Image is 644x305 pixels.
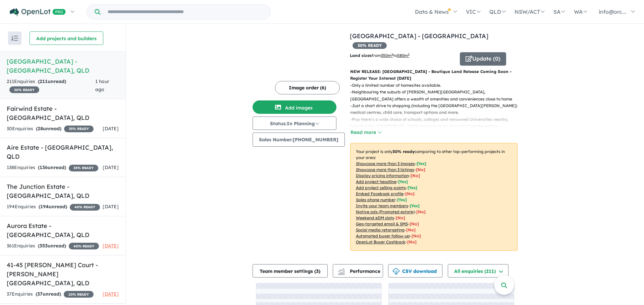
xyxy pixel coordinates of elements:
span: [ No ] [416,167,425,172]
span: 28 [38,126,43,132]
span: 37 [37,291,43,297]
p: - Plus there’s a wide choice of schools, colleges and renowned Universities nearby, including the... [350,116,523,130]
span: Performance [339,268,380,274]
span: [DATE] [103,164,119,170]
p: from [350,52,455,59]
strong: ( unread) [38,78,66,84]
p: - Only a limited number of homesites available. [350,82,523,89]
span: [ No ] [405,191,415,196]
sup: 2 [408,53,410,56]
button: Update (0) [460,52,506,66]
span: [No] [410,221,419,226]
span: 10 % READY [64,291,94,298]
u: Native ads (Promoted estate) [356,209,415,214]
span: [ Yes ] [398,179,408,184]
img: sort.svg [11,36,18,41]
button: Status:In Planning [253,117,336,130]
img: line-chart.svg [338,268,344,272]
span: 30 % READY [353,42,387,49]
button: Image order (6) [275,81,340,94]
u: Add project headline [356,179,396,184]
button: Team member settings (3) [253,264,328,278]
span: 35 % READY [64,126,94,132]
span: [DATE] [103,291,119,297]
p: Your project is only comparing to other top-performing projects in your area: - - - - - - - - - -... [350,143,518,251]
u: Display pricing information [356,173,409,178]
b: Land sizes [350,53,372,58]
strong: ( unread) [36,126,61,132]
button: All enquiries (211) [448,264,508,278]
u: Weekend eDM slots [356,215,394,220]
img: bar-chart.svg [338,270,345,275]
a: [GEOGRAPHIC_DATA] - [GEOGRAPHIC_DATA] [350,32,488,40]
span: info@orc... [599,8,626,15]
u: Sales phone number [356,197,395,202]
span: to [393,53,410,58]
u: Automated buyer follow-up [356,233,410,238]
span: 40 % READY [69,243,99,249]
span: 3 [316,268,319,274]
button: Sales Number:[PHONE_NUMBER] [253,133,345,147]
u: Invite your team members [356,203,408,208]
span: [No] [407,239,417,244]
img: Openlot PRO Logo White [10,8,66,16]
u: Social media retargeting [356,227,405,232]
span: [DATE] [103,243,119,249]
div: 138 Enquir ies [7,164,98,172]
img: download icon [393,268,399,275]
button: Read more [350,129,382,136]
h5: Fairwind Estate - [GEOGRAPHIC_DATA] , QLD [7,104,119,122]
div: 30 Enquir ies [7,125,94,133]
u: Showcase more than 3 images [356,161,415,166]
b: 30 % ready [392,149,415,154]
span: 35 % READY [69,165,98,171]
strong: ( unread) [36,291,61,297]
span: [No] [416,209,426,214]
u: OpenLot Buyer Cashback [356,239,406,244]
p: NEW RELEASE: [GEOGRAPHIC_DATA] - Boutique Land Release Coming Soon - Register Your Interest [DATE] [350,68,518,82]
div: 194 Enquir ies [7,203,100,211]
input: Try estate name, suburb, builder or developer [102,5,269,19]
button: Add projects and builders [30,31,103,45]
button: Performance [333,264,383,278]
strong: ( unread) [38,164,66,170]
p: - Neighbouring the suburb of [PERSON_NAME][GEOGRAPHIC_DATA], [GEOGRAPHIC_DATA] offers a wealth of... [350,89,523,102]
h5: Aire Estate - [GEOGRAPHIC_DATA] , QLD [7,143,119,161]
u: 580 m [397,53,410,58]
button: CSV download [388,264,442,278]
span: [DATE] [103,204,119,210]
span: [No] [406,227,416,232]
span: [ Yes ] [417,161,426,166]
span: 1 hour ago [95,78,109,92]
h5: 41-45 [PERSON_NAME] Court - [PERSON_NAME][GEOGRAPHIC_DATA] , QLD [7,260,119,288]
span: 353 [40,243,48,249]
span: [No] [412,233,421,238]
span: 211 [40,78,48,84]
div: 37 Enquir ies [7,290,94,298]
h5: [GEOGRAPHIC_DATA] - [GEOGRAPHIC_DATA] , QLD [7,57,119,75]
h5: The Junction Estate - [GEOGRAPHIC_DATA] , QLD [7,182,119,200]
span: [DATE] [103,126,119,132]
sup: 2 [391,53,393,56]
u: 350 m [381,53,393,58]
button: Add images [253,100,336,114]
span: [ Yes ] [408,185,417,190]
span: [ Yes ] [410,203,420,208]
div: 211 Enquir ies [7,78,95,94]
span: 40 % READY [70,204,100,211]
u: Embed Facebook profile [356,191,404,196]
u: Geo-targeted email & SMS [356,221,408,226]
span: [No] [396,215,405,220]
h5: Aurora Estate - [GEOGRAPHIC_DATA] , QLD [7,221,119,239]
span: 136 [40,164,48,170]
strong: ( unread) [38,243,66,249]
p: - Just a short drive to shopping (including the [GEOGRAPHIC_DATA][PERSON_NAME]), medical centres,... [350,102,523,116]
u: Add project selling-points [356,185,406,190]
span: [ Yes ] [397,197,407,202]
strong: ( unread) [39,204,67,210]
span: 30 % READY [9,86,39,93]
span: 194 [40,204,49,210]
u: Showcase more than 3 listings [356,167,414,172]
span: [ No ] [411,173,420,178]
div: 361 Enquir ies [7,242,99,250]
